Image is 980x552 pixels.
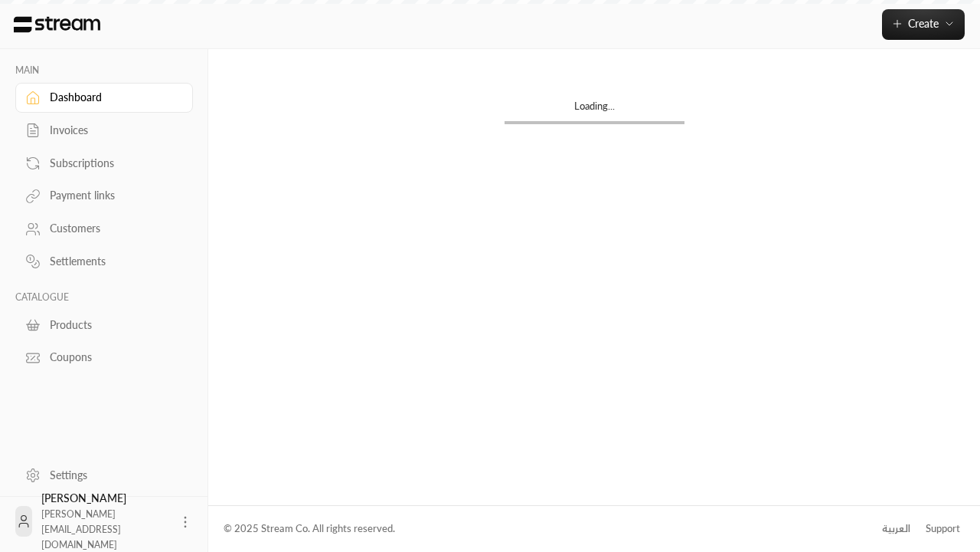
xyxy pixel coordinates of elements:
[224,521,395,537] div: © 2025 Stream Co. All rights reserved.
[15,343,193,373] a: Coupons
[882,9,965,40] button: Create
[50,90,174,105] div: Dashboard
[50,156,174,171] div: Subscriptions
[505,99,684,121] div: Loading...
[50,188,174,203] div: Payment links
[41,491,168,552] div: [PERSON_NAME]
[50,350,174,365] div: Coupons
[882,521,910,537] div: العربية
[12,16,102,33] img: Logo
[908,17,939,30] span: Create
[50,468,174,483] div: Settings
[920,515,965,543] a: Support
[15,310,193,340] a: Products
[50,221,174,236] div: Customers
[15,460,193,490] a: Settings
[50,317,174,333] div: Products
[15,291,193,304] p: CATALOGUE
[15,214,193,244] a: Customers
[41,508,121,550] span: [PERSON_NAME][EMAIL_ADDRESS][DOMAIN_NAME]
[15,148,193,178] a: Subscriptions
[15,181,193,211] a: Payment links
[15,116,193,146] a: Invoices
[50,254,174,269] div: Settlements
[15,64,193,77] p: MAIN
[50,123,174,138] div: Invoices
[15,247,193,277] a: Settlements
[15,83,193,113] a: Dashboard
